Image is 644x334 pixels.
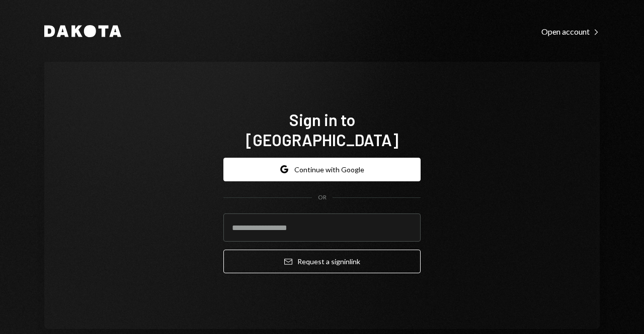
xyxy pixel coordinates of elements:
button: Request a signinlink [223,250,421,273]
button: Continue with Google [223,158,421,181]
h1: Sign in to [GEOGRAPHIC_DATA] [223,109,421,150]
a: Open account [541,26,600,37]
div: Open account [541,27,600,37]
div: OR [318,193,327,202]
